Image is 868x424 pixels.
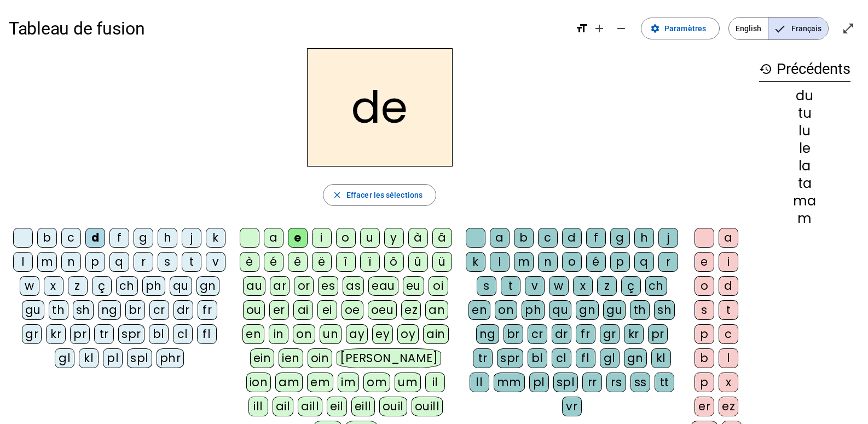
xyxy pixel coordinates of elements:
div: or [294,276,314,296]
div: kl [651,348,671,368]
div: pr [70,324,90,344]
div: a [490,228,510,248]
div: â [432,228,452,248]
div: sh [654,300,675,320]
div: gr [600,324,620,344]
div: ï [360,252,380,272]
div: z [597,276,617,296]
div: c [61,228,81,248]
span: English [729,18,768,39]
div: kr [624,324,644,344]
mat-icon: add [593,22,606,35]
div: bl [528,348,547,368]
mat-icon: remove [615,22,628,35]
div: p [610,252,630,272]
div: oin [308,348,333,368]
div: qu [549,300,571,320]
div: e [288,228,308,248]
div: ü [432,252,452,272]
div: o [336,228,356,248]
div: spr [118,324,144,344]
div: p [695,373,714,392]
div: û [408,252,428,272]
div: spr [497,348,523,368]
div: m [759,212,850,225]
div: ien [279,348,303,368]
div: w [549,276,569,296]
div: ô [384,252,404,272]
div: b [514,228,534,248]
div: m [37,252,57,272]
button: Diminuer la taille de la police [610,18,632,39]
div: qu [170,276,192,296]
div: fl [576,348,595,368]
div: tr [473,348,493,368]
div: rs [606,373,626,392]
div: es [318,276,338,296]
div: ar [270,276,290,296]
div: à [408,228,428,248]
div: h [634,228,654,248]
div: k [466,252,485,272]
div: spl [553,373,578,392]
div: en [468,300,490,320]
div: x [573,276,593,296]
div: phr [157,348,184,368]
div: n [61,252,81,272]
div: gu [22,300,44,320]
div: tu [759,107,850,120]
div: om [363,373,390,392]
div: la [759,159,850,173]
div: r [134,252,153,272]
div: fr [576,324,595,344]
div: fl [197,324,217,344]
span: Français [768,18,828,39]
div: h [158,228,177,248]
div: ç [92,276,112,296]
div: br [125,300,145,320]
div: on [293,324,315,344]
div: ma [759,194,850,208]
div: ouill [412,397,443,416]
div: oi [429,276,448,296]
div: an [425,300,448,320]
div: q [109,252,129,272]
div: cr [149,300,169,320]
div: mm [494,373,525,392]
div: ay [346,324,368,344]
div: eau [368,276,398,296]
div: gn [624,348,647,368]
div: p [85,252,105,272]
div: gl [600,348,620,368]
div: ta [759,177,850,190]
div: d [719,276,738,296]
h3: Précédents [759,57,850,82]
div: oe [342,300,363,320]
div: é [586,252,606,272]
div: y [384,228,404,248]
div: vr [562,397,582,416]
div: ez [719,397,738,416]
div: t [501,276,520,296]
div: o [695,276,714,296]
div: b [37,228,57,248]
div: ç [621,276,641,296]
div: er [695,397,714,416]
div: d [85,228,105,248]
div: er [269,300,289,320]
div: s [477,276,496,296]
div: cl [173,324,193,344]
div: ez [401,300,421,320]
span: Paramètres [664,22,706,35]
div: n [538,252,558,272]
h1: Tableau de fusion [9,11,566,46]
div: c [538,228,558,248]
div: un [320,324,342,344]
mat-icon: close [332,190,342,200]
div: t [719,300,738,320]
div: ei [317,300,337,320]
div: eil [327,397,347,416]
div: e [695,252,714,272]
div: p [695,324,714,344]
mat-icon: history [759,62,772,76]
